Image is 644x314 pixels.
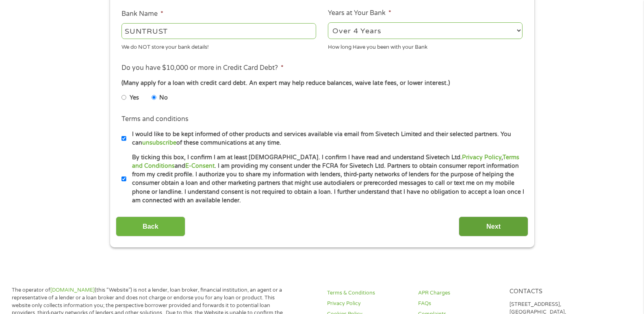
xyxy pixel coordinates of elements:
div: How long Have you been with your Bank [328,40,523,51]
a: APR Charges [418,289,499,297]
a: E-Consent [185,162,215,169]
label: No [159,93,168,102]
label: Bank Name [121,10,163,18]
label: Years at Your Bank [328,9,391,17]
a: Terms and Conditions [132,154,519,169]
label: Do you have $10,000 or more in Credit Card Debt? [121,64,284,72]
a: FAQs [418,300,499,308]
label: Terms and conditions [121,115,189,123]
label: Yes [130,93,139,102]
a: Privacy Policy [462,154,501,161]
input: Back [116,217,185,236]
a: [DOMAIN_NAME] [50,287,95,293]
a: Privacy Policy [327,300,408,308]
div: (Many apply for a loan with credit card debt. An expert may help reduce balances, waive late fees... [121,79,522,88]
a: Terms & Conditions [327,289,408,297]
label: I would like to be kept informed of other products and services available via email from Sivetech... [126,130,525,147]
h4: Contacts [510,288,591,296]
input: Next [459,217,528,236]
label: By ticking this box, I confirm I am at least [DEMOGRAPHIC_DATA]. I confirm I have read and unders... [126,153,525,205]
a: unsubscribe [142,139,176,146]
div: We do NOT store your bank details! [121,40,316,51]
